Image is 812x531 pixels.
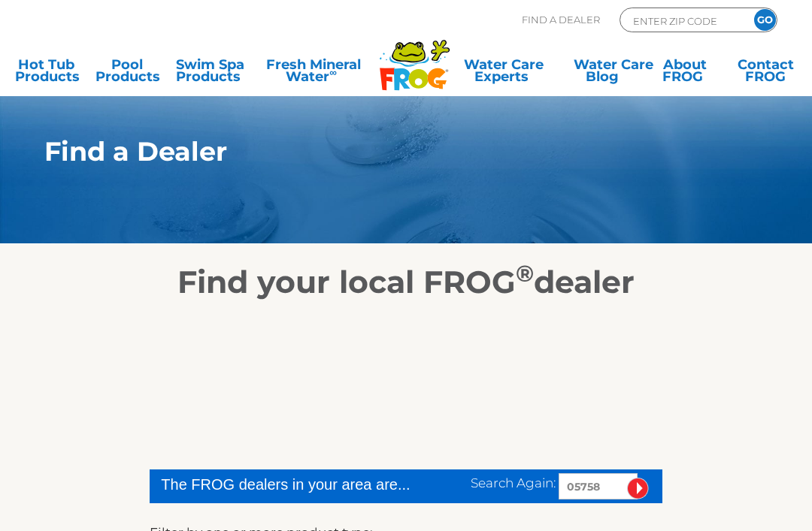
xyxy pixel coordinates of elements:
p: Find A Dealer [522,8,600,32]
a: ContactFROG [735,59,797,89]
div: The FROG dealers in your area are... [161,473,411,496]
a: Water CareExperts [453,59,556,89]
a: Hot TubProducts [15,59,77,89]
a: Fresh MineralWater∞ [256,59,371,89]
sup: ® [516,259,534,288]
span: Search Again: [471,475,556,490]
h2: Find your local FROG dealer [22,263,790,300]
a: PoolProducts [95,59,158,89]
h1: Find a Dealer [44,137,714,167]
input: Submit [627,478,649,499]
sup: ∞ [329,66,337,78]
a: AboutFROG [654,59,717,89]
input: GO [754,9,776,31]
a: Water CareBlog [574,59,636,89]
input: Zip Code Form [632,12,733,29]
a: Swim SpaProducts [176,59,238,89]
